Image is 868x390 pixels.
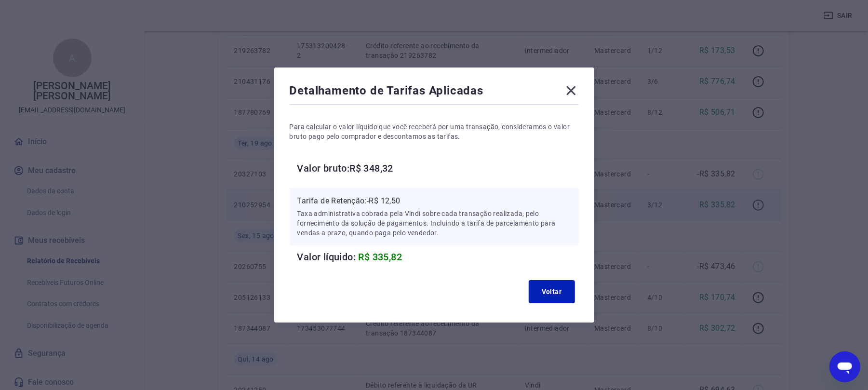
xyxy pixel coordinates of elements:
div: Detalhamento de Tarifas Aplicadas [290,83,579,102]
iframe: Botão para abrir a janela de mensagens [829,351,860,382]
p: Para calcular o valor líquido que você receberá por uma transação, consideramos o valor bruto pag... [290,122,579,141]
button: Voltar [529,280,575,303]
span: R$ 335,82 [359,251,402,263]
p: Tarifa de Retenção: -R$ 12,50 [297,195,571,207]
p: Taxa administrativa cobrada pela Vindi sobre cada transação realizada, pelo fornecimento da soluç... [297,209,571,238]
h6: Valor líquido: [297,249,579,265]
h6: Valor bruto: R$ 348,32 [297,161,579,176]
